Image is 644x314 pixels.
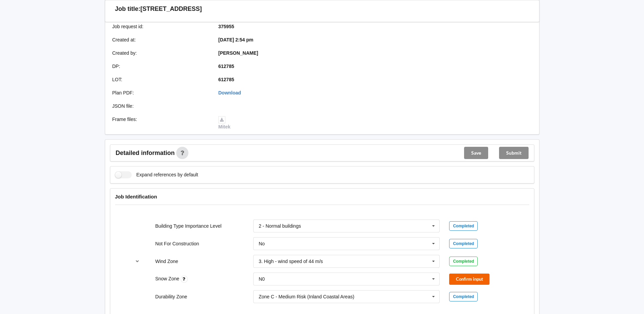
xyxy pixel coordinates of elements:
div: No [259,241,265,246]
div: Created at : [108,36,214,43]
h3: [STREET_ADDRESS] [141,5,202,13]
h4: Job Identification [115,193,529,200]
b: 375955 [218,24,234,29]
b: [PERSON_NAME] [218,50,258,56]
div: 2 - Normal buildings [259,224,301,228]
div: LOT : [108,76,214,83]
h3: Job title: [115,5,141,13]
b: 612785 [218,77,234,82]
label: Not For Construction [155,241,199,246]
div: Zone C - Medium Risk (Inland Coastal Areas) [259,294,354,299]
div: Completed [449,221,478,231]
label: Durability Zone [155,294,187,299]
a: Mitek [218,117,231,129]
div: Completed [449,257,478,266]
a: Download [218,90,241,95]
div: Completed [449,292,478,301]
label: Snow Zone [155,276,181,281]
div: Completed [449,239,478,248]
div: 3. High - wind speed of 44 m/s [259,259,323,264]
div: Plan PDF : [108,89,214,96]
div: JSON file : [108,103,214,109]
div: Created by : [108,50,214,56]
label: Expand references by default [115,171,198,178]
button: reference-toggle [131,255,144,267]
div: DP : [108,63,214,70]
b: [DATE] 2:54 pm [218,37,253,42]
div: N0 [259,277,265,281]
label: Building Type Importance Level [155,223,221,229]
span: Detailed information [116,150,175,156]
b: 612785 [218,64,234,69]
div: Job request id : [108,23,214,30]
div: Frame files : [108,116,214,130]
button: Confirm input [449,274,490,285]
label: Wind Zone [155,259,178,264]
